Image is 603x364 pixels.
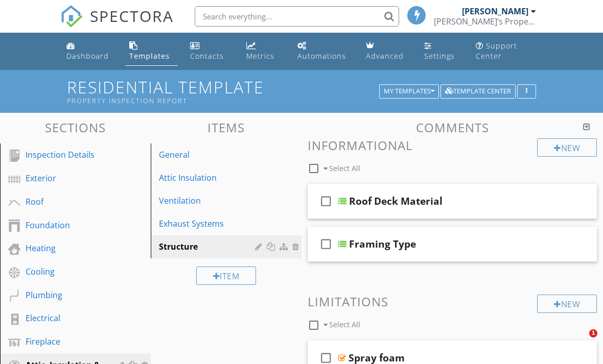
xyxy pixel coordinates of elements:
[445,88,511,95] div: Template Center
[26,335,102,348] div: Fireplace
[349,352,405,364] div: Spray foam
[349,195,443,207] div: Roof Deck Material
[159,240,258,253] div: Structure
[308,138,597,152] h3: Informational
[190,51,224,61] div: Contacts
[26,172,102,184] div: Exterior
[366,51,404,61] div: Advanced
[308,295,597,308] h3: Limitations
[297,51,346,61] div: Automations
[420,37,463,66] a: Settings
[125,37,178,66] a: Templates
[26,219,102,231] div: Foundation
[293,37,354,66] a: Automations (Basic)
[434,16,536,27] div: Jason’s Property Inspections, LLC
[26,149,102,161] div: Inspection Details
[62,37,117,66] a: Dashboard
[589,329,597,337] span: 1
[242,37,285,66] a: Metrics
[26,265,102,278] div: Cooling
[196,266,257,285] div: Item
[440,86,516,95] a: Template Center
[26,312,102,324] div: Electrical
[67,96,383,105] div: Property Inspection Report
[26,289,102,301] div: Plumbing
[379,84,439,99] button: My Templates
[66,51,109,61] div: Dashboard
[26,196,102,208] div: Roof
[476,41,517,61] div: Support Center
[67,78,536,104] h1: Residential Template
[195,6,399,27] input: Search everything...
[472,37,541,66] a: Support Center
[151,120,301,134] h3: Items
[424,51,455,61] div: Settings
[308,120,597,134] h3: Comments
[318,232,334,256] i: check_box_outline_blank
[537,138,597,157] div: New
[384,88,434,95] div: My Templates
[246,51,274,61] div: Metrics
[186,37,234,66] a: Contacts
[318,189,334,213] i: check_box_outline_blank
[159,217,258,230] div: Exhaust Systems
[129,51,170,61] div: Templates
[349,238,416,250] div: Framing Type
[329,320,360,329] span: Select All
[159,195,258,207] div: Ventilation
[537,295,597,313] div: New
[329,163,360,173] span: Select All
[440,84,516,99] button: Template Center
[90,5,174,27] span: SPECTORA
[462,6,528,16] div: [PERSON_NAME]
[26,242,102,254] div: Heating
[159,149,258,161] div: General
[60,14,174,35] a: SPECTORA
[362,37,412,66] a: Advanced
[568,329,593,354] iframe: Intercom live chat
[60,5,83,28] img: The Best Home Inspection Software - Spectora
[159,172,258,184] div: Attic Insulation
